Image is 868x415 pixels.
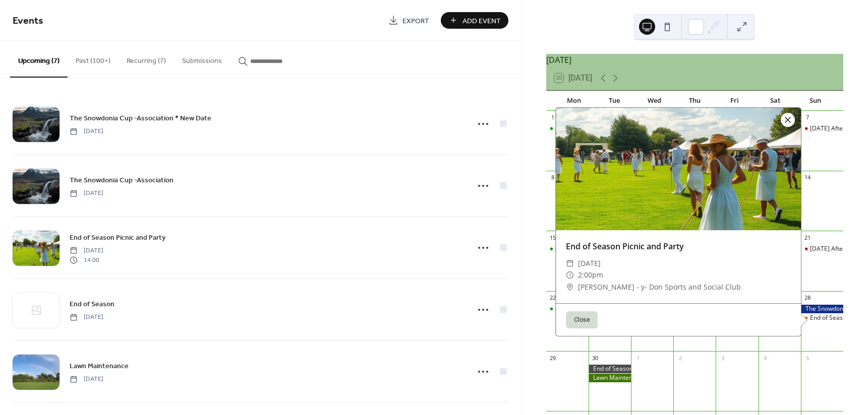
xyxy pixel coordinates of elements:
span: [DATE] [70,127,103,136]
div: 22 [549,294,557,302]
div: 28 [804,294,812,302]
a: Lawn Maintenance [70,360,129,372]
button: Add Event [441,12,508,29]
button: Upcoming (7) [10,41,68,78]
div: 7 [804,114,812,121]
div: Lawn Maintenance [589,374,631,382]
a: The Snowdonia Cup -Association * New Date [70,112,211,124]
div: 2 [676,354,684,362]
div: 1 [634,354,642,362]
div: Thu [674,91,715,111]
div: Association Learning/Practice [546,245,589,253]
div: Sun [795,91,835,111]
div: 3 [719,354,726,362]
span: Export [402,16,429,26]
button: Close [566,311,598,328]
div: 5 [804,354,812,362]
div: Tue [594,91,634,111]
span: The Snowdonia Cup -Association [70,175,173,186]
span: Events [13,11,43,31]
div: Association Learning/Practice [546,305,589,313]
div: 21 [804,234,812,241]
div: 30 [592,354,599,362]
div: ​ [566,281,574,293]
div: End of Season [589,365,631,373]
div: 4 [762,354,769,362]
span: 2:00pm [578,269,603,281]
span: [DATE] [70,189,103,198]
div: The Snowdonia Cup -Association [801,305,843,313]
div: 15 [549,234,557,241]
a: Export [381,12,437,29]
div: [DATE] [546,54,843,66]
a: The Snowdonia Cup -Association [70,174,173,186]
div: Sunday Afternoon Social Drop In [801,124,843,133]
span: 14:00 [70,255,103,264]
a: End of Season [70,298,114,310]
div: End of Season Picnic and Party [801,314,843,322]
div: ​ [566,257,574,269]
div: Fri [715,91,755,111]
span: [DATE] [70,246,103,255]
div: Sunday Afternoon Social Drop In [801,245,843,253]
div: ​ [566,269,574,281]
span: Lawn Maintenance [70,361,129,372]
button: Submissions [174,41,230,77]
span: [DATE] [578,257,601,269]
div: End of Season Picnic and Party [556,240,801,252]
span: [DATE] [70,375,103,384]
span: End of Season Picnic and Party [70,233,165,243]
span: [PERSON_NAME] - y- Don Sports and Social Club [578,281,741,293]
span: Add Event [462,16,501,26]
span: [DATE] [70,313,103,322]
button: Past (100+) [68,41,119,77]
span: End of Season [70,299,114,310]
div: 1 [549,114,557,121]
div: Association Learning/Practice [546,124,589,133]
button: Recurring (7) [119,41,174,77]
div: Wed [634,91,675,111]
div: Sat [755,91,795,111]
a: End of Season Picnic and Party [70,232,165,243]
div: 8 [549,174,557,181]
div: 14 [804,174,812,181]
div: 29 [549,354,557,362]
span: The Snowdonia Cup -Association * New Date [70,113,211,124]
div: Mon [554,91,595,111]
